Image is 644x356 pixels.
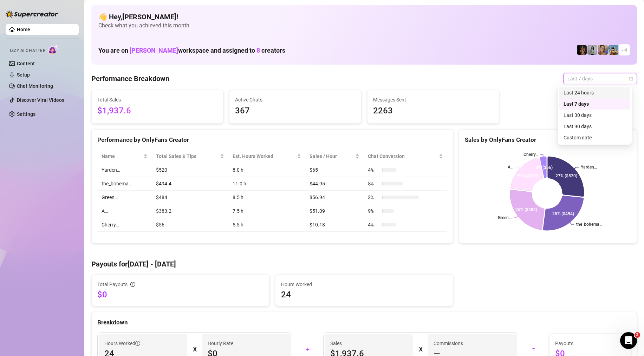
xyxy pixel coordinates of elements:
iframe: Intercom live chat [620,332,637,349]
div: X [419,344,422,355]
th: Chat Conversion [364,150,447,163]
div: Last 30 days [559,110,630,121]
div: Last 30 days [564,111,626,119]
a: Discover Viral Videos [17,97,64,103]
img: the_bohema [577,45,587,55]
img: A [587,45,597,55]
text: Yarden… [581,165,597,170]
h4: Performance Breakdown [91,74,169,84]
span: Payouts [555,339,625,347]
h1: You are on workspace and assigned to creators [98,47,285,54]
div: Last 7 days [564,100,626,108]
div: Custom date [564,134,626,141]
span: Total Sales & Tips [156,152,219,160]
img: Babydanix [609,45,618,55]
span: $1,937.6 [97,104,217,118]
td: Green… [97,191,152,204]
span: Sales / Hour [310,152,354,160]
span: 4 % [368,166,379,174]
div: Last 90 days [559,121,630,132]
span: Active Chats [235,96,355,104]
td: $494.4 [152,177,228,191]
td: $484 [152,191,228,204]
h4: 👋 Hey, [PERSON_NAME] ! [98,12,630,22]
span: 24 [281,289,447,300]
div: Performance by OnlyFans Creator [97,135,447,145]
td: $56 [152,218,228,232]
span: Hours Worked [281,281,447,288]
div: Last 7 days [559,98,630,110]
article: Hourly Rate [208,339,233,347]
div: Est. Hours Worked [233,152,295,160]
td: A… [97,204,152,218]
img: AI Chatter [48,45,59,55]
div: + [297,344,319,355]
td: the_bohema… [97,177,152,191]
img: logo-BBDzfeDw.svg [6,11,58,18]
a: Chat Monitoring [17,83,53,89]
td: $65 [305,163,364,177]
div: Breakdown [97,318,631,327]
a: Content [17,61,35,66]
span: 9 % [368,207,379,215]
td: 11.0 h [228,177,305,191]
td: 8.5 h [228,191,305,204]
th: Sales / Hour [305,150,364,163]
a: Setup [17,72,30,78]
span: Messages Sent [373,96,493,104]
article: Commissions [434,339,463,347]
span: 4 % [368,221,379,229]
span: 367 [235,104,355,118]
span: 2263 [373,104,493,118]
td: $56.94 [305,191,364,204]
text: A… [508,165,513,170]
div: Last 90 days [564,123,626,130]
div: = [522,344,545,355]
span: + 4 [622,46,627,54]
td: $44.95 [305,177,364,191]
td: $10.18 [305,218,364,232]
span: Name [102,152,142,160]
td: Cherry… [97,218,152,232]
h4: Payouts for [DATE] - [DATE] [91,259,637,269]
td: $51.09 [305,204,364,218]
span: Total Payouts [97,281,128,288]
span: Sales [330,339,408,347]
td: Yarden… [97,163,152,177]
td: 8.0 h [228,163,305,177]
span: Chat Conversion [368,152,437,160]
span: 2 [635,332,640,338]
span: Check what you achieved this month [98,22,630,29]
td: 7.5 h [228,204,305,218]
span: 3 % [368,193,379,201]
span: $0 [97,289,264,300]
div: X [193,344,196,355]
span: info-circle [130,282,135,287]
a: Home [17,27,30,32]
span: 8 % [368,180,379,187]
text: the_bohema… [576,222,602,227]
td: $520 [152,163,228,177]
a: Settings [17,111,35,117]
td: $383.2 [152,204,228,218]
div: Sales by OnlyFans Creator [465,135,631,145]
span: calendar [629,77,633,81]
span: 8 [256,47,260,54]
div: Last 24 hours [564,89,626,97]
span: [PERSON_NAME] [130,47,178,54]
text: Cherry… [523,152,538,157]
span: info-circle [135,341,140,346]
span: Total Sales [97,96,217,104]
td: 5.5 h [228,218,305,232]
text: Green… [498,215,512,220]
img: Cherry [598,45,608,55]
th: Total Sales & Tips [152,150,228,163]
span: Last 7 days [567,73,633,84]
div: Custom date [559,132,630,143]
th: Name [97,150,152,163]
div: Last 24 hours [559,87,630,98]
span: Hours Worked [104,339,140,347]
span: Izzy AI Chatter [10,47,45,54]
